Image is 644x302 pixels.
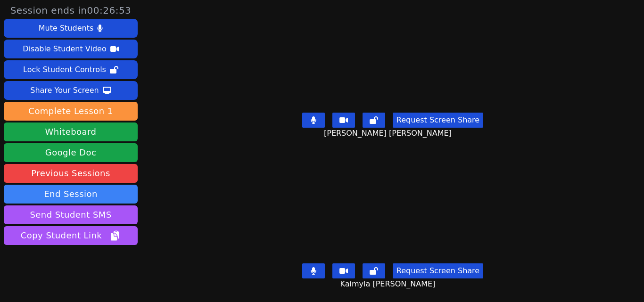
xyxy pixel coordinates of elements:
[4,40,138,58] button: Disable Student Video
[393,263,483,278] button: Request Screen Share
[39,21,93,36] div: Mute Students
[4,185,138,204] button: End Session
[4,164,138,183] a: Previous Sessions
[4,143,138,162] a: Google Doc
[10,4,132,17] span: Session ends in
[340,278,438,290] span: Kaimyla [PERSON_NAME]
[21,229,121,242] span: Copy Student Link
[4,122,138,141] button: Whiteboard
[23,62,106,77] div: Lock Student Controls
[393,113,483,128] button: Request Screen Share
[324,128,454,139] span: [PERSON_NAME] [PERSON_NAME]
[4,205,138,224] button: Send Student SMS
[4,226,138,245] button: Copy Student Link
[4,102,138,121] button: Complete Lesson 1
[23,41,106,57] div: Disable Student Video
[4,81,138,100] button: Share Your Screen
[30,83,99,98] div: Share Your Screen
[4,60,138,79] button: Lock Student Controls
[87,5,132,16] time: 00:26:53
[4,19,138,38] button: Mute Students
